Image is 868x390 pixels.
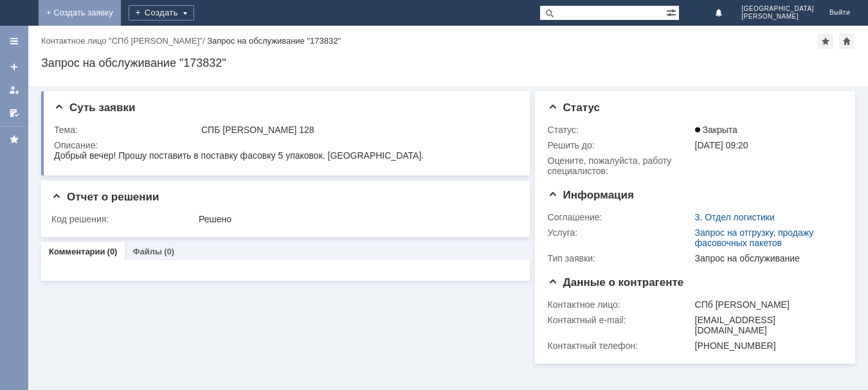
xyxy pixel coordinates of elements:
[695,253,837,263] div: Запрос на обслуживание
[741,13,814,21] span: [PERSON_NAME]
[695,227,814,248] a: Запрос на отгрузку, продажу фасовочных пакетов
[164,247,174,256] div: (0)
[818,33,833,49] div: Добавить в избранное
[548,253,692,263] div: Тип заявки:
[666,6,679,18] span: Расширенный поиск
[548,341,692,351] div: Контактный телефон:
[199,214,512,224] div: Решено
[548,102,600,114] span: Статус
[695,315,837,335] div: [EMAIL_ADDRESS][DOMAIN_NAME]
[695,125,737,135] span: Закрыта
[41,36,207,46] div: /
[548,315,692,325] div: Контактный e-mail:
[695,341,837,351] div: [PHONE_NUMBER]
[548,227,692,238] div: Услуга:
[49,247,105,256] a: Комментарии
[548,125,692,135] div: Статус:
[54,140,514,150] div: Описание:
[695,299,837,310] div: СПб [PERSON_NAME]
[839,33,854,49] div: Сделать домашней страницей
[54,102,135,114] span: Суть заявки
[4,57,24,77] a: Создать заявку
[132,247,162,256] a: Файлы
[41,36,203,46] a: Контактное лицо "СПб [PERSON_NAME]"
[54,125,199,135] div: Тема:
[4,103,24,123] a: Мои согласования
[548,276,684,288] span: Данные о контрагенте
[207,36,341,46] div: Запрос на обслуживание "173832"
[695,140,748,150] span: [DATE] 09:20
[4,80,24,100] a: Мои заявки
[548,155,692,176] div: Oцените, пожалуйста, работу специалистов:
[51,191,159,203] span: Отчет о решении
[695,212,775,222] a: 3. Отдел логистики
[41,57,855,69] div: Запрос на обслуживание "173832"
[107,247,118,256] div: (0)
[51,214,196,224] div: Код решения:
[548,299,692,310] div: Контактное лицо:
[129,5,194,21] div: Создать
[548,189,634,201] span: Информация
[548,212,692,222] div: Соглашение:
[548,140,692,150] div: Решить до:
[741,5,814,13] span: [GEOGRAPHIC_DATA]
[201,125,512,135] div: СПБ [PERSON_NAME] 128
